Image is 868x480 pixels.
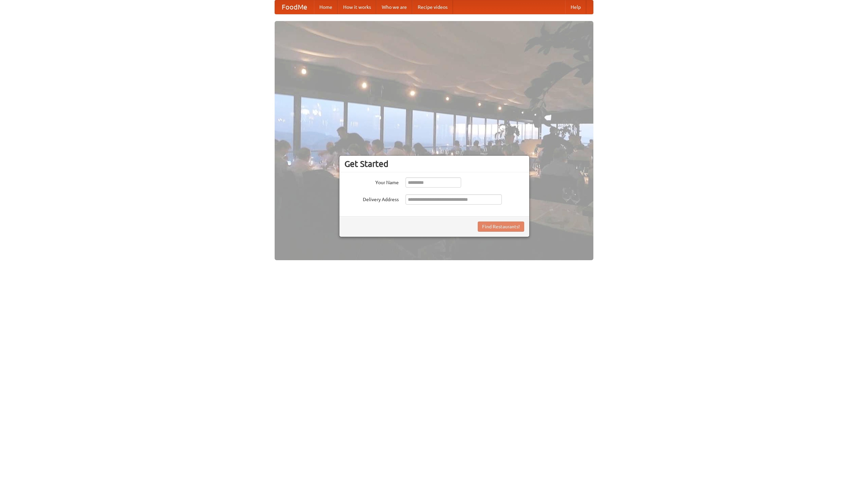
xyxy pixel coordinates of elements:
button: Find Restaurants! [478,222,524,232]
label: Your Name [344,177,399,186]
a: Help [565,0,586,14]
a: FoodMe [275,0,314,14]
a: Home [314,0,338,14]
a: Who we are [376,0,412,14]
h3: Get Started [344,159,524,169]
a: How it works [338,0,376,14]
label: Delivery Address [344,194,399,203]
a: Recipe videos [412,0,453,14]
